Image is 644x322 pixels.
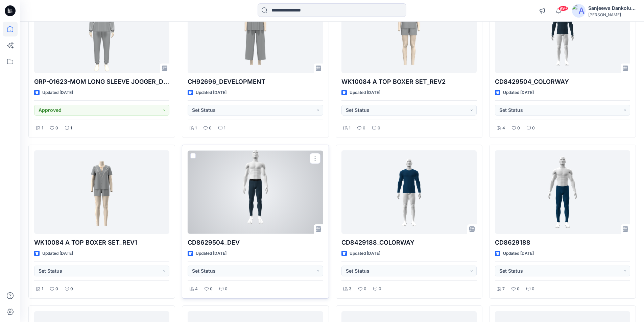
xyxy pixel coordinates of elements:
[34,150,169,234] a: WK10084 A TOP BOXER SET_REV1
[495,238,630,247] p: CD8629188
[42,89,73,96] p: Updated [DATE]
[495,150,630,234] a: CD8629188
[572,4,586,18] img: avatar
[532,125,535,132] p: 0
[196,89,226,96] p: Updated [DATE]
[495,77,630,86] p: CD8429504_COLORWAY
[517,125,520,132] p: 0
[350,89,380,96] p: Updated [DATE]
[349,125,351,132] p: 1
[34,77,169,86] p: GRP-01623-MOM LONG SLEEVE JOGGER_DEV
[55,125,58,132] p: 0
[224,125,225,132] p: 1
[588,4,636,12] div: Sanjeewa Dankoluwage
[349,286,352,293] p: 3
[195,286,198,293] p: 4
[379,286,381,293] p: 0
[502,286,505,293] p: 7
[42,286,43,293] p: 1
[341,77,477,86] p: WK10084 A TOP BOXER SET_REV2
[364,286,366,293] p: 0
[532,286,534,293] p: 0
[70,286,73,293] p: 0
[503,89,534,96] p: Updated [DATE]
[588,12,636,17] div: [PERSON_NAME]
[503,250,534,257] p: Updated [DATE]
[34,238,169,247] p: WK10084 A TOP BOXER SET_REV1
[378,125,380,132] p: 0
[188,77,323,86] p: CH92696_DEVELOPMENT
[558,6,568,11] span: 99+
[363,125,365,132] p: 0
[42,125,43,132] p: 1
[350,250,380,257] p: Updated [DATE]
[502,125,505,132] p: 4
[341,150,477,234] a: CD8429188_COLORWAY
[225,286,228,293] p: 0
[341,238,477,247] p: CD8429188_COLORWAY
[517,286,520,293] p: 0
[195,125,197,132] p: 1
[70,125,72,132] p: 1
[210,286,213,293] p: 0
[42,250,73,257] p: Updated [DATE]
[188,150,323,234] a: CD8629504_DEV
[55,286,58,293] p: 0
[196,250,226,257] p: Updated [DATE]
[188,238,323,247] p: CD8629504_DEV
[209,125,212,132] p: 0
